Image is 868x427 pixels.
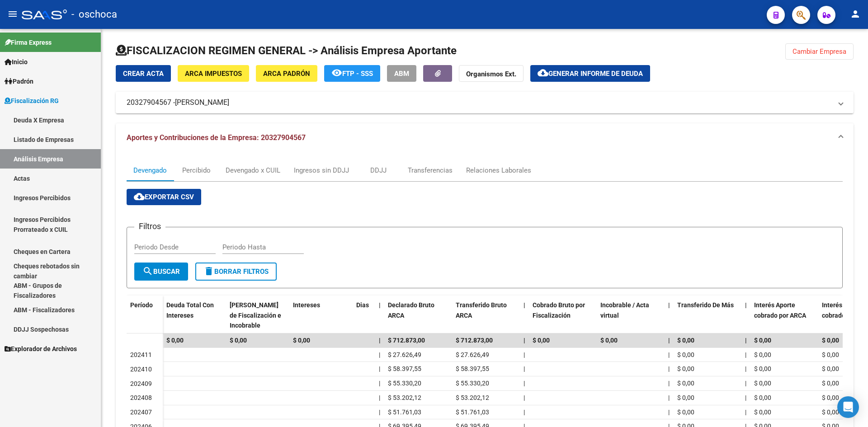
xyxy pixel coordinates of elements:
[182,165,211,175] div: Percibido
[379,337,381,344] span: |
[116,92,854,113] mat-expansion-panel-header: 20327904567 -[PERSON_NAME]
[293,301,320,309] span: Intereses
[256,65,317,82] button: ARCA Padrón
[674,296,741,335] datatable-header-cell: Transferido De Más
[195,263,277,281] button: Borrar Filtros
[130,301,153,309] span: Período
[185,70,242,78] span: ARCA Impuestos
[388,365,421,372] span: $ 58.397,55
[745,351,746,358] span: |
[677,337,694,344] span: $ 0,00
[230,337,247,344] span: $ 0,00
[665,296,674,335] datatable-header-cell: |
[130,380,152,387] span: 202409
[133,165,167,175] div: Devengado
[822,394,839,401] span: $ 0,00
[370,165,387,175] div: DDJJ
[289,296,353,335] datatable-header-cell: Intereses
[5,96,59,106] span: Fiscalización RG
[754,301,806,319] span: Interés Aporte cobrado por ARCA
[466,70,516,78] strong: Organismos Ext.
[668,365,670,372] span: |
[466,165,531,175] div: Relaciones Laborales
[388,380,421,387] span: $ 55.330,20
[408,165,453,175] div: Transferencias
[175,98,229,108] span: [PERSON_NAME]
[130,351,152,358] span: 202411
[456,408,489,416] span: $ 51.761,03
[294,165,349,175] div: Ingresos sin DDJJ
[456,301,507,319] span: Transferido Bruto ARCA
[677,408,694,416] span: $ 0,00
[520,296,529,335] datatable-header-cell: |
[456,380,489,387] span: $ 55.330,20
[384,296,452,335] datatable-header-cell: Declarado Bruto ARCA
[548,70,643,78] span: Generar informe de deuda
[293,337,310,344] span: $ 0,00
[837,396,859,418] div: Open Intercom Messenger
[379,380,380,387] span: |
[127,296,163,333] datatable-header-cell: Período
[379,351,380,358] span: |
[379,408,380,416] span: |
[130,366,152,373] span: 202410
[745,380,746,387] span: |
[456,365,489,372] span: $ 58.397,55
[524,351,525,358] span: |
[822,351,839,358] span: $ 0,00
[754,408,771,416] span: $ 0,00
[533,301,585,319] span: Cobrado Bruto por Fiscalización
[668,351,670,358] span: |
[116,123,854,152] mat-expansion-panel-header: Aportes y Contribuciones de la Empresa: 20327904567
[226,296,289,335] datatable-header-cell: Deuda Bruta Neto de Fiscalización e Incobrable
[530,65,650,82] button: Generar informe de deuda
[754,337,771,344] span: $ 0,00
[677,301,734,309] span: Transferido De Más
[134,193,194,201] span: Exportar CSV
[677,365,694,372] span: $ 0,00
[668,394,670,401] span: |
[785,43,854,60] button: Cambiar Empresa
[822,365,839,372] span: $ 0,00
[226,165,280,175] div: Devengado x CUIL
[754,380,771,387] span: $ 0,00
[130,394,152,401] span: 202408
[379,301,381,309] span: |
[524,408,525,416] span: |
[324,65,380,82] button: FTP - SSS
[677,351,694,358] span: $ 0,00
[388,337,425,344] span: $ 712.873,00
[850,9,861,19] mat-icon: person
[529,296,597,335] datatable-header-cell: Cobrado Bruto por Fiscalización
[456,337,493,344] span: $ 712.873,00
[394,70,409,78] span: ABM
[750,296,818,335] datatable-header-cell: Interés Aporte cobrado por ARCA
[375,296,384,335] datatable-header-cell: |
[178,65,249,82] button: ARCA Impuestos
[533,337,550,344] span: $ 0,00
[127,98,832,108] mat-panel-title: 20327904567 -
[5,38,52,47] span: Firma Express
[754,351,771,358] span: $ 0,00
[456,394,489,401] span: $ 53.202,12
[456,351,489,358] span: $ 27.626,49
[822,408,839,416] span: $ 0,00
[342,70,373,78] span: FTP - SSS
[754,365,771,372] span: $ 0,00
[353,296,375,335] datatable-header-cell: Dias
[5,344,77,354] span: Explorador de Archivos
[524,365,525,372] span: |
[5,76,33,86] span: Padrón
[71,5,117,24] span: - oschoca
[597,296,665,335] datatable-header-cell: Incobrable / Acta virtual
[524,394,525,401] span: |
[600,337,618,344] span: $ 0,00
[822,337,839,344] span: $ 0,00
[142,266,153,277] mat-icon: search
[668,380,670,387] span: |
[331,67,342,78] mat-icon: remove_red_eye
[134,191,145,202] mat-icon: cloud_download
[123,70,164,78] span: Crear Acta
[524,301,525,309] span: |
[677,394,694,401] span: $ 0,00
